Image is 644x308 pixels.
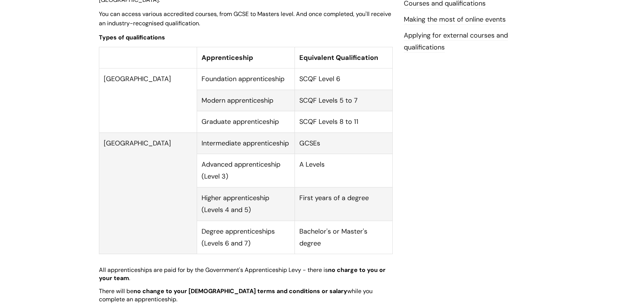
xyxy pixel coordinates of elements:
td: SCQF Level 6 [294,68,392,90]
strong: no charge to you or your team [99,266,386,282]
a: Applying for external courses and qualifications [404,31,508,52]
td: Intermediate apprenticeship [197,132,294,154]
td: [GEOGRAPHIC_DATA] [99,68,197,132]
a: Making the most of online events [404,15,506,25]
td: Degree apprenticeships (Levels 6 and 7) [197,221,294,254]
td: GCSEs [294,132,392,154]
td: Bachelor's or Master's degree [294,221,392,254]
td: [GEOGRAPHIC_DATA] [99,132,197,254]
td: First years of a degree [294,187,392,221]
td: SCQF Levels 5 to 7 [294,90,392,111]
span: You can access various accredited courses, from GCSE to Masters level. And once completed, you'll... [99,10,391,27]
span: All apprenticeships are paid for by the Government's Apprenticeship Levy - there is . [99,266,386,282]
td: Foundation apprenticeship [197,68,294,90]
td: Higher apprenticeship (Levels 4 and 5) [197,187,294,221]
td: Modern apprenticeship [197,90,294,111]
strong: no change to your [DEMOGRAPHIC_DATA] terms and conditions or salary [133,287,347,295]
span: There will be while you complete an apprenticeship. [99,287,373,303]
th: Equivalent Qualification [294,47,392,68]
td: Advanced apprenticeship (Level 3) [197,154,294,187]
span: Types of qualifications [99,33,165,41]
td: Graduate apprenticeship [197,111,294,132]
td: SCQF Levels 8 to 11 [294,111,392,132]
th: Apprenticeship [197,47,294,68]
td: A Levels [294,154,392,187]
